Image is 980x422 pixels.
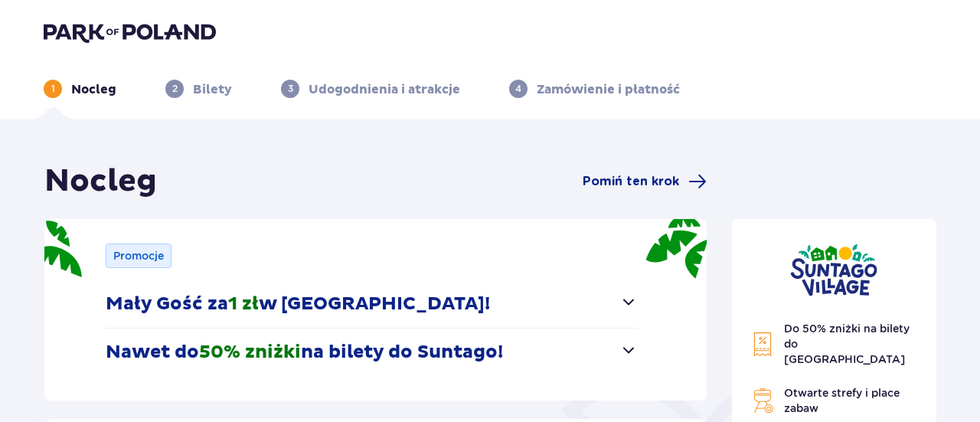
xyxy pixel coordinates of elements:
[750,332,775,357] img: Discount Icon
[288,82,293,96] p: 3
[790,244,877,296] img: Suntago Village
[172,82,178,96] p: 2
[165,80,232,98] div: 2Bilety
[281,80,460,98] div: 3Udogodnienia i atrakcje
[509,80,680,98] div: 4Zamówienie i płatność
[44,162,157,201] h1: Nocleg
[228,293,259,316] span: 1 zł
[537,81,680,98] p: Zamówienie i płatność
[199,341,301,364] span: 50% zniżki
[309,81,460,98] p: Udogodnienia i atrakcje
[106,280,638,328] button: Mały Gość za1 złw [GEOGRAPHIC_DATA]!
[784,387,900,414] span: Otwarte strefy i place zabaw
[106,329,638,376] button: Nawet do50% zniżkina bilety do Suntago!
[515,82,521,96] p: 4
[44,80,116,98] div: 1Nocleg
[583,172,707,191] a: Pomiń ten krok
[750,388,775,413] img: Grill Icon
[583,173,679,190] span: Pomiń ten krok
[44,21,216,43] img: Park of Poland logo
[106,341,503,364] p: Nawet do na bilety do Suntago!
[784,322,910,365] span: Do 50% zniżki na bilety do [GEOGRAPHIC_DATA]
[106,293,490,316] p: Mały Gość za w [GEOGRAPHIC_DATA]!
[113,248,164,263] p: Promocje
[51,82,55,96] p: 1
[193,81,232,98] p: Bilety
[71,81,116,98] p: Nocleg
